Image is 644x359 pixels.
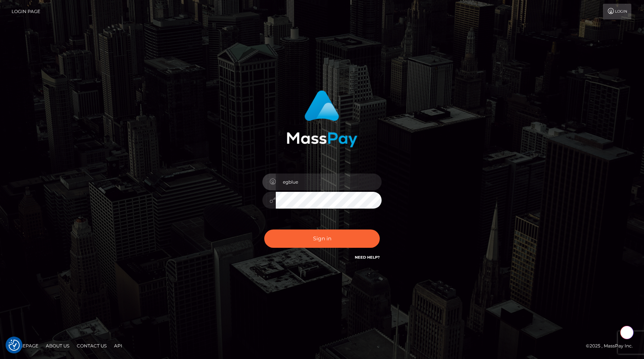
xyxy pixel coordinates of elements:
a: Homepage [8,340,41,352]
a: API [111,340,125,352]
a: Need Help? [355,255,380,260]
img: MassPay Login [287,90,357,147]
a: Contact Us [74,340,110,352]
input: Username... [276,174,382,190]
a: Login Page [12,4,40,19]
a: About Us [43,340,72,352]
a: Login [603,4,631,19]
button: Sign in [264,230,380,248]
div: © 2025 , MassPay Inc. [586,342,638,350]
button: Consent Preferences [9,340,20,351]
img: Revisit consent button [9,340,20,351]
